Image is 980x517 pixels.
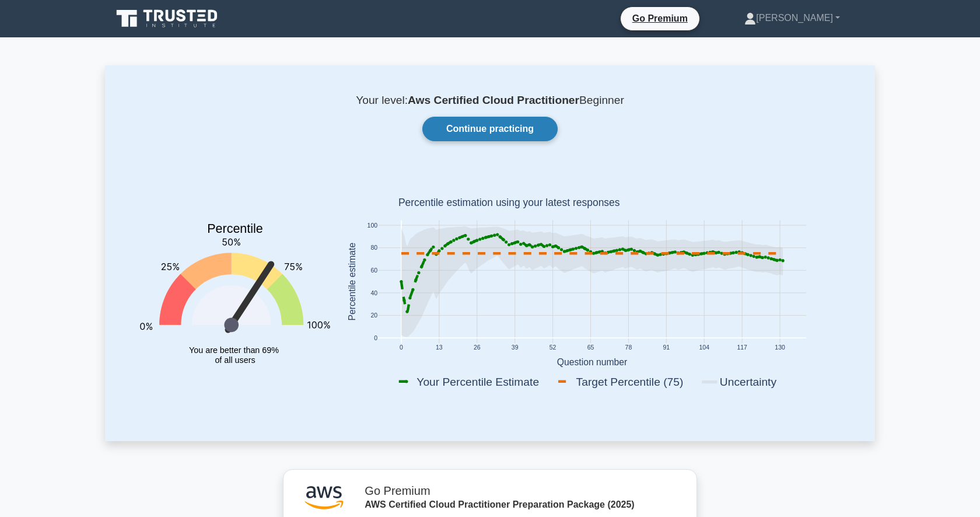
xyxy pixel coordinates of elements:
text: 13 [436,345,443,351]
text: 80 [370,245,377,251]
a: [PERSON_NAME] [716,6,868,30]
tspan: of all users [215,355,255,365]
text: Percentile estimate [347,243,357,321]
text: 20 [370,313,377,319]
text: 39 [512,345,519,351]
text: 130 [775,345,785,351]
text: 0 [400,345,403,351]
text: 65 [587,345,594,351]
p: Your level: Beginner [133,93,847,107]
text: 26 [474,345,481,351]
a: Go Premium [625,11,695,26]
text: 52 [549,345,556,351]
tspan: You are better than 69% [189,345,279,355]
text: Percentile [207,222,263,236]
text: 91 [663,345,670,351]
text: 40 [370,290,377,296]
text: 0 [374,335,377,341]
text: 117 [737,345,747,351]
text: Question number [557,357,628,367]
text: 60 [370,267,377,274]
a: Continue practicing [422,117,558,141]
text: 104 [699,345,710,351]
text: 78 [625,345,632,351]
b: Aws Certified Cloud Practitioner [408,94,579,106]
text: Percentile estimation using your latest responses [398,197,620,209]
text: 100 [367,222,378,229]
